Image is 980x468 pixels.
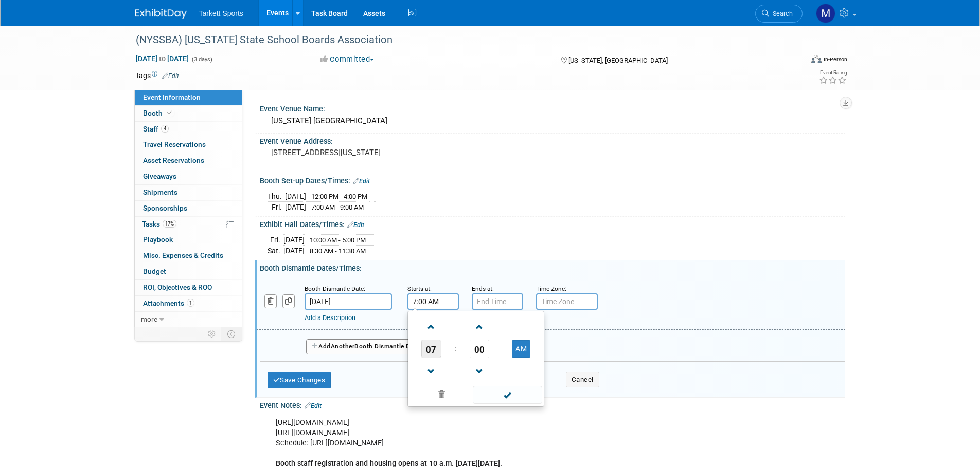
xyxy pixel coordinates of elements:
a: Edit [162,72,179,80]
div: Event Notes: [260,398,845,411]
a: Edit [305,402,322,409]
a: Budget [135,264,242,279]
span: Misc. Expenses & Credits [143,251,223,259]
small: Time Zone: [536,285,566,292]
a: Search [755,5,803,23]
span: more [141,315,157,323]
span: Budget [143,267,166,275]
span: 8:30 AM - 11:30 AM [310,247,366,255]
span: Giveaways [143,172,176,180]
a: ROI, Objectives & ROO [135,280,242,295]
img: Mathieu Martel [816,4,835,23]
a: Clear selection [410,388,474,402]
a: Shipments [135,185,242,200]
span: 4 [161,125,169,133]
div: Event Format [742,53,848,69]
div: Booth Dismantle Dates/Times: [260,260,845,273]
span: Event Information [143,93,201,101]
td: Sat. [268,246,283,256]
span: 12:00 PM - 4:00 PM [311,193,367,200]
input: End Time [472,293,523,310]
a: Done [472,388,543,403]
span: [US_STATE], [GEOGRAPHIC_DATA] [568,57,668,64]
button: Committed [317,54,378,65]
td: [DATE] [283,234,305,246]
a: Asset Reservations [135,153,242,169]
small: Booth Dismantle Date: [305,285,365,292]
span: ROI, Objectives & ROO [143,283,212,291]
button: AddAnotherBooth Dismantle Date [306,339,425,354]
div: In-Person [823,55,847,63]
span: Another [331,343,355,350]
span: 10:00 AM - 5:00 PM [310,236,366,244]
button: AM [512,340,530,358]
td: [DATE] [285,202,306,213]
div: (NYSSBA) [US_STATE] State School Boards Association [132,31,787,49]
a: Tasks17% [135,217,242,232]
span: Attachments [143,299,194,307]
span: to [157,54,167,63]
pre: [STREET_ADDRESS][US_STATE] [271,148,492,157]
span: Staff [143,125,169,133]
span: [DATE] [DATE] [135,54,189,63]
span: Search [769,10,793,17]
div: Event Rating [819,70,847,76]
td: : [453,340,458,358]
a: Booth [135,106,242,121]
td: [DATE] [283,246,305,256]
span: Booth [143,109,174,117]
td: Tags [135,70,179,81]
span: Pick Minute [470,340,489,358]
span: (3 days) [191,56,212,63]
a: Edit [353,178,370,185]
td: Personalize Event Tab Strip [203,327,221,341]
td: Thu. [268,191,285,202]
a: Staff4 [135,122,242,137]
i: Booth reservation complete [167,110,172,116]
span: 7:00 AM - 9:00 AM [311,203,364,211]
a: Event Information [135,90,242,105]
a: Increment Hour [421,313,441,340]
td: Toggle Event Tabs [221,327,242,341]
span: Pick Hour [421,340,441,358]
a: Attachments1 [135,296,242,311]
a: Misc. Expenses & Credits [135,248,242,264]
span: Tarkett Sports [199,9,243,17]
a: Increment Minute [470,313,489,340]
input: Start Time [407,293,459,310]
span: Tasks [142,220,176,228]
div: Booth Set-up Dates/Times: [260,173,845,186]
small: Starts at: [407,285,432,292]
div: Event Venue Name: [260,101,845,114]
div: Exhibit Hall Dates/Times: [260,217,845,230]
img: ExhibitDay [135,9,187,19]
td: Fri. [268,234,283,246]
button: Save Changes [268,372,331,388]
div: Event Venue Address: [260,134,845,146]
span: 1 [187,299,194,307]
div: [US_STATE] [GEOGRAPHIC_DATA] [268,113,838,129]
a: Decrement Minute [470,358,489,384]
span: Travel Reservations [143,140,206,148]
span: 17% [163,220,176,228]
a: Sponsorships [135,201,242,216]
span: Playbook [143,235,173,244]
a: Giveaways [135,169,242,184]
small: Ends at: [472,285,494,292]
button: Cancel [566,372,599,387]
a: Add a Description [305,314,355,322]
span: Shipments [143,188,177,196]
a: Playbook [135,232,242,248]
b: Booth staff registration and housing opens at 10 a.m. [DATE][DATE]. [276,459,502,468]
span: Sponsorships [143,204,187,212]
td: Fri. [268,202,285,213]
a: Travel Reservations [135,137,242,153]
a: Decrement Hour [421,358,441,384]
input: Time Zone [536,293,598,310]
a: Edit [347,221,364,229]
img: Format-Inperson.png [811,55,822,63]
input: Date [305,293,392,310]
a: more [135,312,242,327]
span: Asset Reservations [143,156,204,164]
td: [DATE] [285,191,306,202]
